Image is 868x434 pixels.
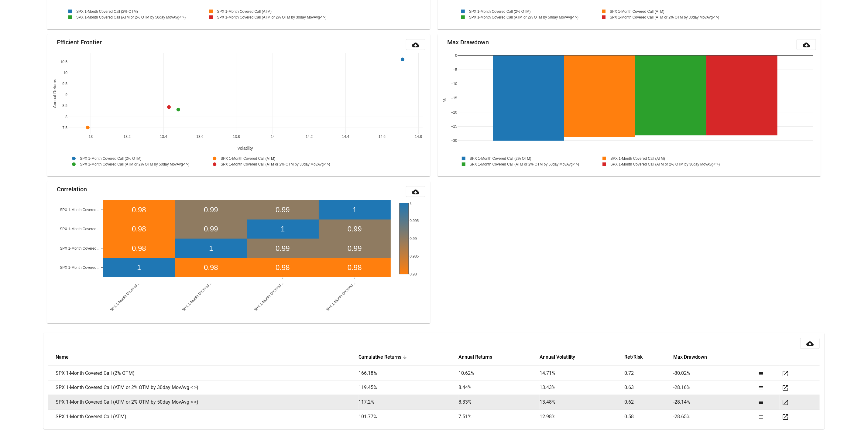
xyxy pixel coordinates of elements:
[624,366,673,381] td: 0.72
[359,366,458,381] td: 166.18 %
[782,399,789,406] mat-icon: open_in_new
[48,395,359,410] td: SPX 1-Month Covered Call (ATM or 2% OTM by 50day MovAvg < >)
[540,410,624,424] td: 12.98 %
[673,410,754,424] td: -28.65 %
[757,384,764,392] mat-icon: list
[458,354,492,360] button: Change sorting for Annual_Returns
[673,395,754,410] td: -28.14 %
[540,354,575,360] button: Change sorting for Annual_Volatility
[56,354,69,360] button: Change sorting for strategy_name
[48,366,359,381] td: SPX 1-Month Covered Call (2% OTM)
[540,395,624,410] td: 13.48 %
[757,399,764,406] mat-icon: list
[359,354,401,360] button: Change sorting for Cum_Returns_Final
[412,188,419,196] mat-icon: cloud_download
[359,410,458,424] td: 101.77 %
[673,366,754,381] td: -30.02 %
[412,41,419,49] mat-icon: cloud_download
[540,366,624,381] td: 14.71 %
[806,340,814,347] mat-icon: cloud_download
[48,381,359,395] td: SPX 1-Month Covered Call (ATM or 2% OTM by 30day MovAvg < >)
[458,410,540,424] td: 7.51 %
[757,370,764,377] mat-icon: list
[757,414,764,421] mat-icon: list
[359,381,458,395] td: 119.45 %
[673,381,754,395] td: -28.16 %
[624,354,643,360] button: Change sorting for Efficient_Frontier
[57,186,87,192] mat-card-title: Correlation
[673,354,707,360] button: Change sorting for Max_Drawdown
[782,370,789,377] mat-icon: open_in_new
[48,410,359,424] td: SPX 1-Month Covered Call (ATM)
[458,395,540,410] td: 8.33 %
[447,39,489,45] mat-card-title: Max Drawdown
[540,381,624,395] td: 13.43 %
[57,39,102,45] mat-card-title: Efficient Frontier
[803,41,810,49] mat-icon: cloud_download
[782,384,789,392] mat-icon: open_in_new
[458,366,540,381] td: 10.62 %
[782,414,789,421] mat-icon: open_in_new
[458,381,540,395] td: 8.44 %
[359,395,458,410] td: 117.2 %
[624,381,673,395] td: 0.63
[624,395,673,410] td: 0.62
[624,410,673,424] td: 0.58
